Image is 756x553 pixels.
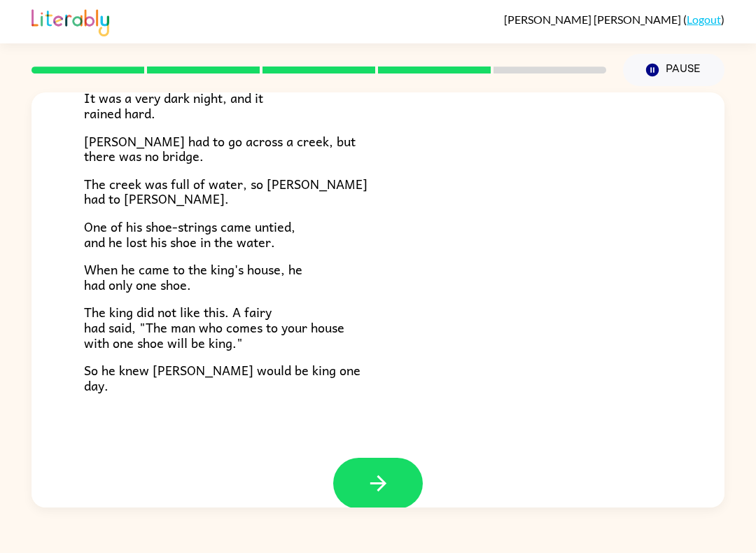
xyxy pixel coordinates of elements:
div: ( ) [504,13,724,26]
a: Logout [687,13,721,26]
span: [PERSON_NAME] had to go across a creek, but there was no bridge. [84,131,356,167]
span: The creek was full of water, so [PERSON_NAME] had to [PERSON_NAME]. [84,174,367,209]
span: When he came to the king's house, he had only one shoe. [84,259,302,295]
button: Pause [623,54,724,86]
span: The king did not like this. A fairy had said, "The man who comes to your house with one shoe will... [84,302,344,352]
img: Literably [31,6,109,36]
span: One of his shoe-strings came untied, and he lost his shoe in the water. [84,216,295,252]
span: So he knew [PERSON_NAME] would be king one day. [84,360,360,395]
span: [PERSON_NAME] [PERSON_NAME] [504,13,683,26]
span: It was a very dark night, and it rained hard. [84,87,263,123]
